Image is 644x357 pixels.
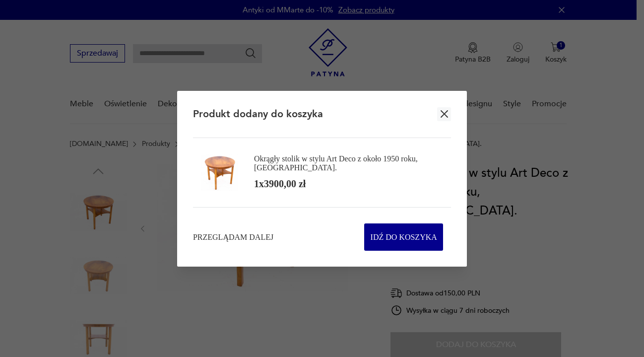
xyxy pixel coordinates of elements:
[254,154,443,172] div: Okrągły stolik w stylu Art Deco z około 1950 roku, [GEOGRAPHIC_DATA].
[193,231,273,243] button: Przeglądam dalej
[193,107,323,121] h2: Produkt dodany do koszyka
[371,224,437,250] span: Idź do koszyka
[201,154,238,191] img: Zdjęcie produktu
[364,223,443,251] button: Idź do koszyka
[254,177,306,191] div: 1 x 3900,00 zł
